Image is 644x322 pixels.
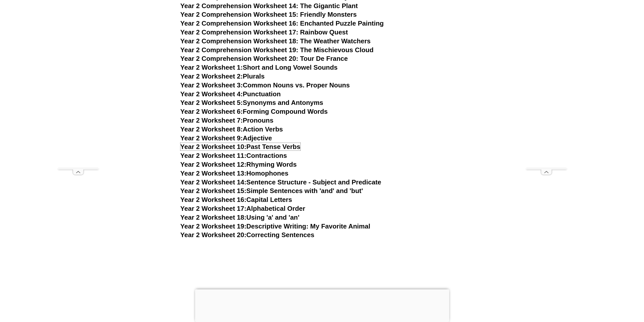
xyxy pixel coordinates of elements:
[180,64,338,71] a: Year 2 Worksheet 1:Short and Long Vowel Sounds
[560,265,644,322] iframe: Chat Widget
[180,108,328,115] a: Year 2 Worksheet 6:Forming Compound Words
[180,99,243,106] span: Year 2 Worksheet 5:
[180,2,358,10] a: Year 2 Comprehension Worksheet 14: The Gigantic Plant
[180,143,300,150] a: Year 2 Worksheet 10:Past Tense Verbs
[170,244,474,315] iframe: Advertisement
[180,134,243,142] span: Year 2 Worksheet 9:
[180,152,246,159] span: Year 2 Worksheet 11:
[180,11,357,18] a: Year 2 Comprehension Worksheet 15: Friendly Monsters
[180,125,243,133] span: Year 2 Worksheet 8:
[180,55,348,62] a: Year 2 Comprehension Worksheet 20: Tour De France
[180,169,288,177] a: Year 2 Worksheet 13:Homophones
[180,125,283,133] a: Year 2 Worksheet 8:Action Verbs
[180,187,246,195] span: Year 2 Worksheet 15:
[180,222,246,230] span: Year 2 Worksheet 19:
[180,169,246,177] span: Year 2 Worksheet 13:
[180,214,246,221] span: Year 2 Worksheet 18:
[180,161,246,168] span: Year 2 Worksheet 12:
[180,90,281,98] a: Year 2 Worksheet 4:Punctuation
[180,90,243,98] span: Year 2 Worksheet 4:
[180,196,292,203] a: Year 2 Worksheet 16:Capital Letters
[180,72,265,80] a: Year 2 Worksheet 2:Plurals
[180,64,243,71] span: Year 2 Worksheet 1:
[180,178,246,186] span: Year 2 Worksheet 14:
[180,231,246,239] span: Year 2 Worksheet 20:
[180,37,371,45] a: Year 2 Comprehension Worksheet 18: The Weather Watchers
[180,161,297,168] a: Year 2 Worksheet 12:Rhyming Words
[180,117,243,124] span: Year 2 Worksheet 7:
[180,187,363,195] a: Year 2 Worksheet 15:Simple Sentences with 'and' and 'but'
[180,20,384,27] a: Year 2 Comprehension Worksheet 16: Enchanted Puzzle Painting
[195,289,449,321] iframe: Advertisement
[180,152,287,159] a: Year 2 Worksheet 11:Contractions
[180,178,381,186] a: Year 2 Worksheet 14:Sentence Structure - Subject and Predicate
[180,99,323,106] a: Year 2 Worksheet 5:Synonyms and Antonyms
[180,205,305,212] a: Year 2 Worksheet 17:Alphabetical Order
[526,16,567,168] iframe: Advertisement
[180,81,350,89] a: Year 2 Worksheet 3:Common Nouns vs. Proper Nouns
[180,143,246,150] span: Year 2 Worksheet 10:
[180,214,299,221] a: Year 2 Worksheet 18:Using 'a' and 'an'
[180,222,370,230] a: Year 2 Worksheet 19:Descriptive Writing: My Favorite Animal
[180,196,246,203] span: Year 2 Worksheet 16:
[180,72,243,80] span: Year 2 Worksheet 2:
[180,117,274,124] a: Year 2 Worksheet 7:Pronouns
[180,46,373,54] a: Year 2 Comprehension Worksheet 19: The Mischievous Cloud
[58,16,98,168] iframe: Advertisement
[180,205,246,212] span: Year 2 Worksheet 17:
[180,28,348,36] a: Year 2 Comprehension Worksheet 17: Rainbow Quest
[180,231,315,239] a: Year 2 Worksheet 20:Correcting Sentences
[180,108,243,115] span: Year 2 Worksheet 6:
[180,134,272,142] a: Year 2 Worksheet 9:Adjective
[180,81,243,89] span: Year 2 Worksheet 3:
